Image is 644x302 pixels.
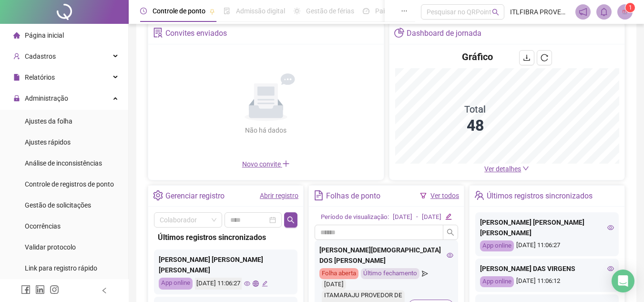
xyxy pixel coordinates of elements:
div: App online [480,276,514,287]
span: eye [607,265,614,272]
span: Controle de ponto [153,7,205,15]
span: file-done [224,8,230,14]
div: Gerenciar registro [165,188,225,204]
div: Não há dados [222,125,310,135]
span: eye [607,224,614,231]
div: [DATE] 11:06:27 [195,278,242,290]
div: App online [159,278,193,290]
span: Admissão digital [236,7,285,15]
a: Ver detalhes down [484,165,529,173]
span: facebook [21,285,31,294]
div: Convites enviados [165,25,227,42]
span: Ajustes rápidos [25,138,71,146]
span: Análise de inconsistências [25,159,102,167]
span: dashboard [363,8,369,14]
span: pushpin [209,9,215,14]
div: Dashboard de jornada [407,25,481,42]
span: Página inicial [25,31,64,39]
div: Últimos registros sincronizados [487,188,593,204]
span: Validar protocolo [25,243,76,251]
span: search [447,229,454,236]
span: file [13,74,20,81]
span: search [492,9,499,16]
span: notification [579,8,587,16]
span: linkedin [35,285,45,294]
div: [DATE] [422,212,441,222]
span: pie-chart [394,28,404,38]
span: bell [600,8,608,16]
span: ellipsis [401,8,408,14]
img: 38576 [618,5,632,19]
span: setting [153,190,163,200]
span: eye [447,252,453,259]
span: team [474,190,484,200]
h4: Gráfico [462,50,493,63]
div: [DATE] 11:06:12 [480,276,614,287]
a: Ver todos [430,192,459,199]
span: Controle de registros de ponto [25,180,114,188]
div: [DATE] [393,212,412,222]
span: eye [244,281,250,287]
div: App online [480,240,514,251]
span: clock-circle [140,8,147,14]
span: 1 [629,4,632,11]
span: filter [420,192,427,199]
span: Administração [25,94,68,102]
span: Cadastros [25,52,56,60]
div: Período de visualização: [321,212,389,222]
div: [PERSON_NAME] [PERSON_NAME] [PERSON_NAME] [159,254,293,275]
span: file-text [314,190,324,200]
span: Relatórios [25,73,55,81]
span: reload [541,54,548,62]
span: Ajustes da folha [25,117,72,125]
div: [PERSON_NAME] DAS VIRGENS [480,263,614,274]
span: Gestão de solicitações [25,201,91,209]
div: Open Intercom Messenger [612,270,634,292]
a: Abrir registro [260,192,298,199]
div: [PERSON_NAME] [PERSON_NAME] [PERSON_NAME] [480,217,614,238]
span: home [13,32,20,39]
span: lock [13,95,20,102]
span: download [523,54,531,62]
div: Últimos registros sincronizados [158,231,294,243]
span: user-add [13,53,20,60]
div: [DATE] 11:06:27 [480,240,614,251]
div: Folhas de ponto [326,188,380,204]
div: Folha aberta [319,268,358,279]
span: solution [153,28,163,38]
div: [PERSON_NAME][DEMOGRAPHIC_DATA] DOS [PERSON_NAME] [319,245,453,266]
span: instagram [50,285,59,294]
sup: Atualize o seu contato no menu Meus Dados [625,3,635,12]
span: Painel do DP [375,7,412,15]
span: search [287,216,295,224]
span: Novo convite [242,160,290,168]
span: edit [445,213,451,219]
span: Link para registro rápido [25,264,97,272]
span: send [422,268,428,279]
div: Último fechamento [361,268,419,279]
span: down [522,165,529,172]
span: plus [282,160,290,167]
span: ITLFIBRA PROVEDOR DE INTERNET [510,7,570,17]
div: - [416,212,418,222]
span: Ocorrências [25,222,61,230]
span: left [101,287,108,294]
span: sun [294,8,300,14]
span: edit [262,281,268,287]
div: [DATE] [322,279,346,290]
span: global [253,281,259,287]
span: Ver detalhes [484,165,521,173]
span: Gestão de férias [306,7,354,15]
